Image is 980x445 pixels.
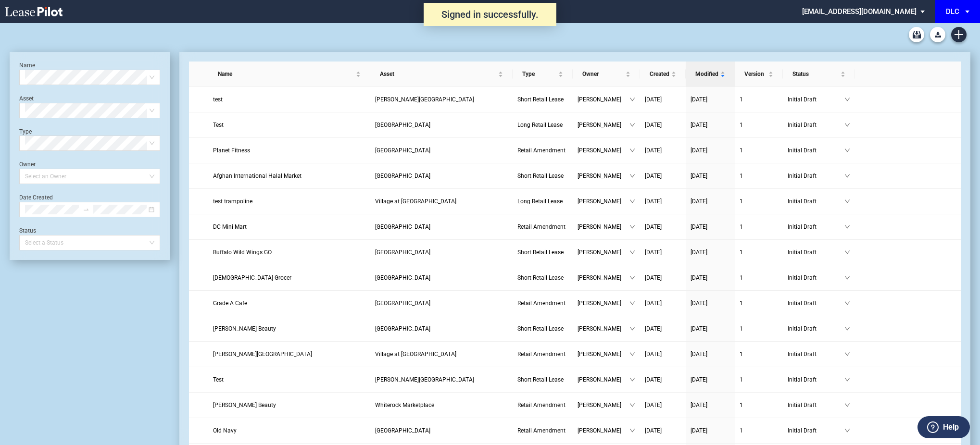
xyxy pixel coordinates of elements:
[917,97,924,103] span: share-alt
[213,274,291,281] span: Indian Grocer
[740,324,778,334] a: 1
[213,197,365,206] a: test trampoline
[917,351,924,358] span: share-alt
[645,375,681,384] a: [DATE]
[844,198,850,204] span: down
[213,120,365,130] a: Test
[905,402,910,408] span: download
[375,147,430,154] span: Eastover Shopping Center
[517,400,568,410] a: Retail Amendment
[740,247,778,257] a: 1
[629,148,635,153] span: down
[905,122,910,128] span: download
[375,300,430,307] span: Randhurst Village
[19,128,32,135] label: Type
[740,147,743,154] span: 1
[375,197,508,206] a: Village at [GEOGRAPHIC_DATA]
[740,427,743,434] span: 1
[905,275,910,281] span: download
[629,249,635,255] span: down
[578,426,629,435] span: [PERSON_NAME]
[905,97,910,102] span: download
[695,69,718,79] span: Modified
[517,146,568,155] a: Retail Amendment
[788,400,844,410] span: Initial Draft
[213,198,252,205] span: test trampoline
[578,324,629,334] span: [PERSON_NAME]
[578,349,629,359] span: [PERSON_NAME]
[917,428,924,434] span: share-alt
[517,223,565,230] span: Retail Amendment
[691,400,730,410] a: [DATE]
[740,96,743,103] span: 1
[917,224,924,231] span: share-alt
[517,351,565,358] span: Retail Amendment
[645,400,681,410] a: [DATE]
[844,97,850,102] span: down
[917,377,924,383] span: share-alt
[517,222,568,232] a: Retail Amendment
[208,62,370,87] th: Name
[517,122,563,128] span: Long Retail Lease
[691,122,707,128] span: [DATE]
[645,402,662,408] span: [DATE]
[517,173,564,179] span: Short Retail Lease
[375,122,430,128] span: Danada Square West
[740,375,778,384] a: 1
[375,96,474,103] span: Sprayberry Square
[578,273,629,283] span: [PERSON_NAME]
[691,197,730,206] a: [DATE]
[517,96,564,103] span: Short Retail Lease
[645,96,662,103] span: [DATE]
[691,273,730,283] a: [DATE]
[517,247,568,257] a: Short Retail Lease
[844,402,850,408] span: down
[788,426,844,435] span: Initial Draft
[213,95,365,104] a: test
[578,171,629,181] span: [PERSON_NAME]
[905,351,910,357] span: download
[213,298,365,308] a: Grade A Cafe
[629,402,635,408] span: down
[645,273,681,283] a: [DATE]
[892,300,898,306] span: edit
[927,27,948,42] md-menu: Download Blank Form List
[218,69,354,79] span: Name
[740,95,778,104] a: 1
[691,171,730,181] a: [DATE]
[905,224,910,230] span: download
[943,421,959,433] label: Help
[788,120,844,130] span: Initial Draft
[905,326,910,332] span: download
[909,27,924,42] a: Archive
[788,273,844,283] span: Initial Draft
[792,69,839,79] span: Status
[892,148,898,153] span: edit
[375,349,508,359] a: Village at [GEOGRAPHIC_DATA]
[375,298,508,308] a: [GEOGRAPHIC_DATA]
[517,273,568,283] a: Short Retail Lease
[892,377,898,383] span: edit
[740,274,743,281] span: 1
[844,173,850,179] span: down
[740,300,743,307] span: 1
[905,173,910,179] span: download
[892,402,898,408] span: edit
[629,198,635,204] span: down
[740,197,778,206] a: 1
[517,274,564,281] span: Short Retail Lease
[375,173,430,179] span: Silas Creek Crossing
[645,223,662,230] span: [DATE]
[578,95,629,104] span: [PERSON_NAME]
[740,198,743,205] span: 1
[375,247,508,257] a: [GEOGRAPHIC_DATA]
[892,122,898,128] span: edit
[645,147,662,154] span: [DATE]
[645,173,662,179] span: [DATE]
[740,426,778,435] a: 1
[691,375,730,384] a: [DATE]
[645,198,662,205] span: [DATE]
[788,197,844,206] span: Initial Draft
[788,247,844,257] span: Initial Draft
[783,62,855,87] th: Status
